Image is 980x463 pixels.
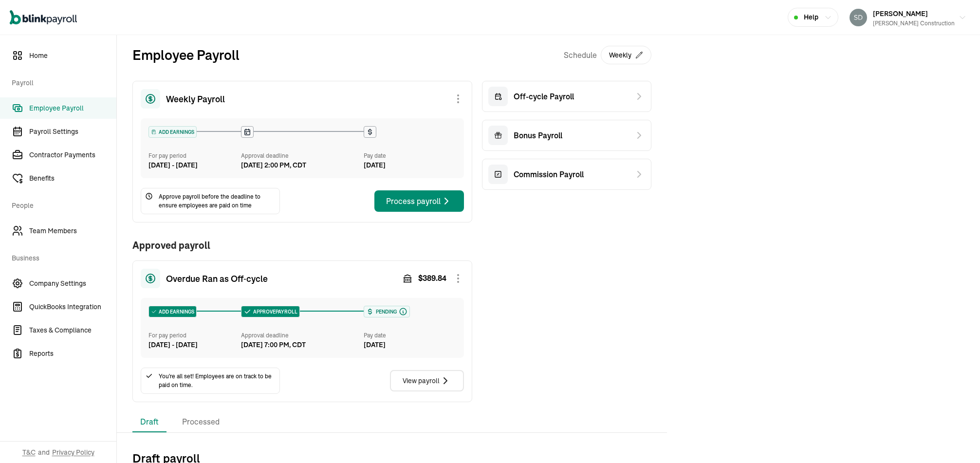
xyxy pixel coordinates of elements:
button: Weekly [601,46,651,64]
span: Privacy Policy [52,447,94,457]
span: Business [12,243,111,271]
button: [PERSON_NAME][PERSON_NAME] Construction [846,5,970,30]
span: Employee Payroll [29,103,116,113]
div: [PERSON_NAME] Construction [873,19,955,28]
div: [DATE] 7:00 PM, CDT [241,340,306,350]
span: Team Members [29,226,116,236]
span: APPROVE PAYROLL [251,308,297,315]
li: Processed [174,412,227,432]
h1: Approved payroll [132,238,472,253]
span: Pending [374,308,397,315]
div: [DATE] 2:00 PM, CDT [241,160,306,170]
div: Pay date [364,331,456,340]
div: ADD EARNINGS [149,127,196,137]
span: Commission Payroll [514,168,584,180]
div: [DATE] - [DATE] [148,340,241,350]
div: [DATE] - [DATE] [148,160,241,170]
button: Help [788,8,838,27]
span: Taxes & Compliance [29,325,116,335]
span: People [12,191,111,218]
div: Approval deadline [241,151,360,160]
div: For pay period [148,151,241,160]
div: View payroll [403,375,451,387]
span: Off-cycle Payroll [514,91,574,102]
span: Company Settings [29,278,116,289]
div: For pay period [148,331,241,340]
span: Approve payroll before the deadline to ensure employees are paid on time [159,192,276,210]
span: Overdue Ran as Off‑cycle [166,272,268,285]
span: T&C [22,447,36,457]
div: [DATE] [364,160,456,170]
button: View payroll [390,370,464,391]
span: Help [804,12,818,22]
h2: Employee Payroll [132,45,240,65]
li: Draft [132,412,166,432]
span: You're all set! Employees are on track to be paid on time. [159,372,276,389]
iframe: Chat Widget [931,416,980,463]
span: Weekly Payroll [166,93,225,106]
div: [DATE] [364,340,456,350]
button: Process payroll [374,190,464,212]
div: Pay date [364,151,456,160]
span: [PERSON_NAME] [873,9,928,18]
div: ADD EARNINGS [149,306,196,317]
span: Contractor Payments [29,150,116,160]
nav: Global [10,3,77,32]
div: Schedule [564,45,651,65]
span: QuickBooks Integration [29,302,116,312]
span: Reports [29,349,116,359]
span: $ 389.84 [418,273,446,284]
span: Bonus Payroll [514,130,562,141]
span: Benefits [29,173,116,184]
div: Approval deadline [241,331,360,340]
div: Process payroll [386,195,452,207]
span: Home [29,51,116,61]
span: Payroll [12,68,111,95]
span: Payroll Settings [29,127,116,137]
